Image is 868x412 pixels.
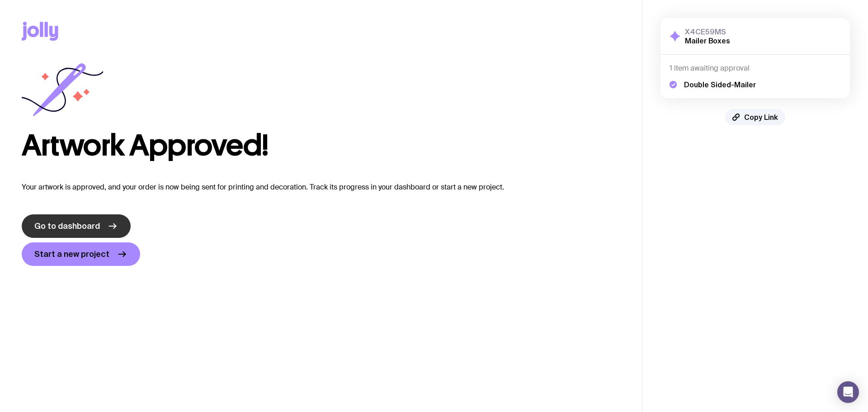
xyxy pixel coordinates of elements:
span: Start a new project [34,249,109,260]
div: Open Intercom Messenger [837,381,859,403]
a: Start a new project [22,242,140,266]
h2: Mailer Boxes [685,36,730,45]
span: Go to dashboard [34,221,100,232]
h5: Double Sided-Mailer [684,80,756,89]
h3: X4CE59MS [685,27,730,36]
h1: Artwork Approved! [22,131,620,160]
h4: 1 item awaiting approval [670,64,841,73]
span: Copy Link [744,113,778,122]
p: Your artwork is approved, and your order is now being sent for printing and decoration. Track its... [22,182,620,193]
a: Go to dashboard [22,214,131,238]
button: Copy Link [725,109,785,125]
